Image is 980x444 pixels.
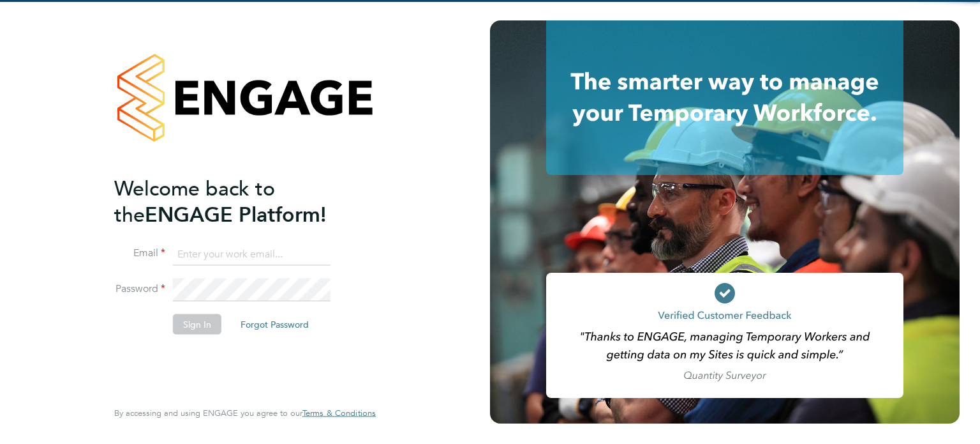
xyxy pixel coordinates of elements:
[114,408,376,418] span: By accessing and using ENGAGE you agree to our
[114,176,275,227] span: Welcome back to the
[302,408,376,418] a: Terms & Conditions
[114,247,165,260] label: Email
[114,175,363,227] h2: ENGAGE Platform!
[230,314,319,335] button: Forgot Password
[173,314,221,335] button: Sign In
[173,243,330,266] input: Enter your work email...
[302,408,376,418] span: Terms & Conditions
[114,282,165,296] label: Password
